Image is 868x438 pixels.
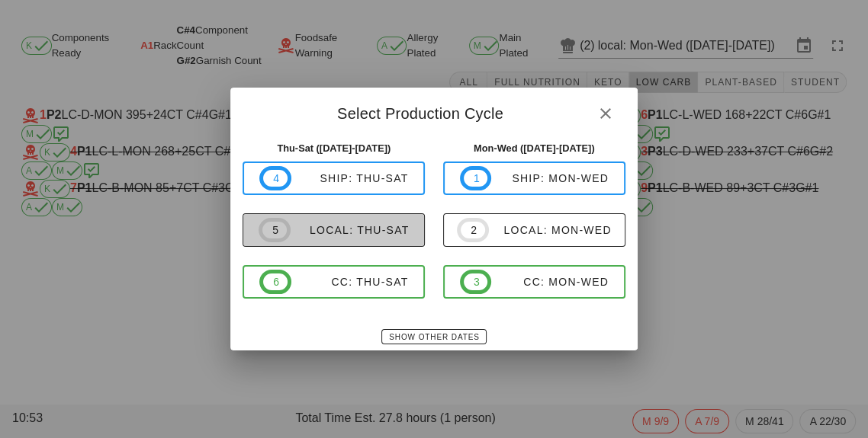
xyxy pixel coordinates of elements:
div: ship: Mon-Wed [491,172,609,184]
span: 4 [272,170,278,187]
span: Show Other Dates [388,333,479,341]
span: 6 [272,273,278,290]
div: local: Mon-Wed [489,224,612,236]
div: Select Production Cycle [230,88,637,135]
button: 1ship: Mon-Wed [443,161,625,195]
span: 1 [473,170,479,187]
button: Show Other Dates [381,329,486,344]
strong: Thu-Sat ([DATE]-[DATE]) [277,142,391,154]
button: 5local: Thu-Sat [243,213,425,247]
button: 4ship: Thu-Sat [243,161,425,195]
span: 5 [272,222,278,238]
button: 2local: Mon-Wed [443,213,625,247]
button: 3CC: Mon-Wed [443,265,625,299]
div: CC: Thu-Sat [291,276,409,288]
div: local: Thu-Sat [291,224,410,236]
span: 3 [473,273,479,290]
span: 2 [470,222,476,238]
strong: Mon-Wed ([DATE]-[DATE]) [474,142,595,154]
div: CC: Mon-Wed [491,276,609,288]
div: ship: Thu-Sat [291,172,409,184]
button: 6CC: Thu-Sat [243,265,425,299]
